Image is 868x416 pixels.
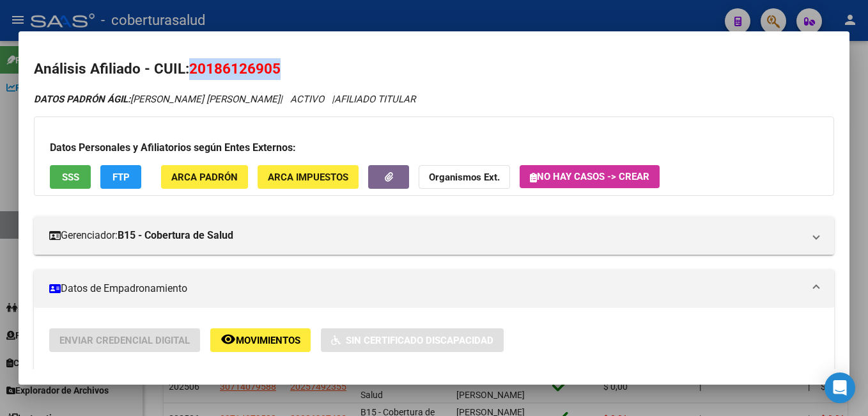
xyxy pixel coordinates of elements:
[34,216,834,255] mat-expansion-panel-header: Gerenciador:B15 - Cobertura de Salud
[34,58,834,80] h2: Análisis Afiliado - CUIL:
[221,332,236,347] mat-icon: remove_red_eye
[189,60,281,77] span: 20186126905
[34,269,834,308] mat-expansion-panel-header: Datos de Empadronamiento
[118,228,233,243] strong: B15 - Cobertura de Salud
[346,335,493,346] span: Sin Certificado Discapacidad
[334,93,415,105] span: AFILIADO TITULAR
[50,165,91,189] button: SSS
[100,165,141,189] button: FTP
[62,172,79,183] span: SSS
[268,172,348,183] span: ARCA Impuestos
[171,172,238,183] span: ARCA Padrón
[161,165,248,189] button: ARCA Padrón
[236,335,300,346] span: Movimientos
[49,281,803,296] mat-panel-title: Datos de Empadronamiento
[112,172,130,183] span: FTP
[419,165,510,189] button: Organismos Ext.
[49,367,91,379] strong: Etiquetas:
[49,228,803,243] mat-panel-title: Gerenciador:
[34,93,280,105] span: [PERSON_NAME] [PERSON_NAME]
[34,93,130,105] strong: DATOS PADRÓN ÁGIL:
[59,335,190,346] span: Enviar Credencial Digital
[210,328,311,352] button: Movimientos
[321,328,504,352] button: Sin Certificado Discapacidad
[825,372,855,403] div: Open Intercom Messenger
[429,172,500,183] strong: Organismos Ext.
[258,165,359,189] button: ARCA Impuestos
[50,140,818,156] h3: Datos Personales y Afiliatorios según Entes Externos:
[49,328,200,352] button: Enviar Credencial Digital
[520,165,660,188] button: No hay casos -> Crear
[34,93,415,105] i: | ACTIVO |
[530,171,649,182] span: No hay casos -> Crear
